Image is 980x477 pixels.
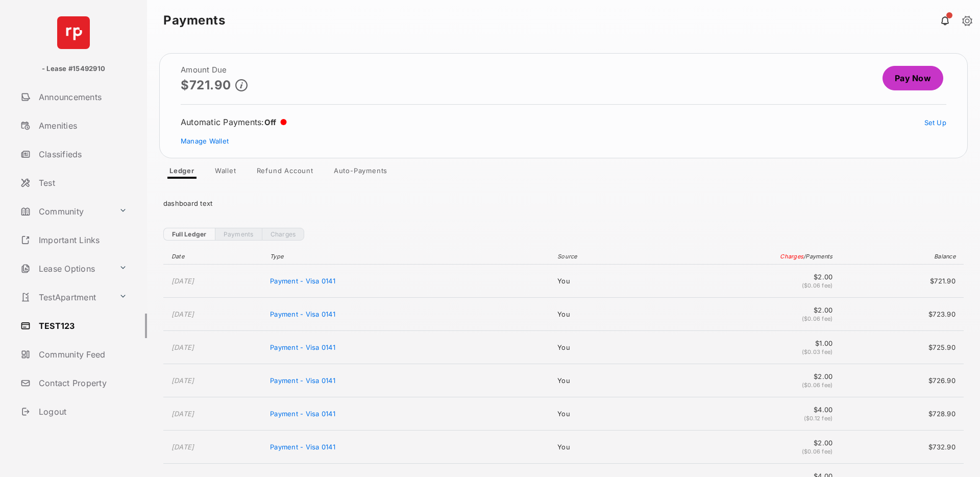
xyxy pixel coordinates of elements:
td: You [552,397,660,431]
a: Set Up [924,118,947,127]
time: [DATE] [171,310,194,318]
span: Payment - Visa 0141 [270,277,335,285]
a: TEST123 [16,314,147,338]
div: dashboard text [163,191,964,216]
p: $721.90 [181,78,231,92]
span: ($0.12 fee) [804,415,833,422]
time: [DATE] [171,443,194,451]
a: Contact Property [16,371,147,395]
a: Amenities [16,113,147,138]
td: $721.90 [838,265,964,298]
span: ($0.06 fee) [802,381,833,389]
td: You [552,331,660,364]
h2: Amount Due [181,66,248,74]
a: Payments [215,228,262,241]
div: Automatic Payments : [181,117,287,127]
a: Important Links [16,228,131,252]
a: Full Ledger [163,228,215,241]
span: $2.00 [666,306,833,314]
td: $725.90 [838,331,964,364]
time: [DATE] [171,410,194,418]
th: Source [552,249,660,265]
p: - Lease #15492910 [42,64,105,74]
th: Date [163,249,265,265]
th: Type [265,249,552,265]
a: Wallet [207,166,244,179]
a: Community Feed [16,342,147,367]
span: ($0.03 fee) [802,348,833,355]
td: You [552,298,660,331]
a: TestApartment [16,285,115,309]
time: [DATE] [171,277,194,285]
span: $1.00 [666,339,833,347]
a: Test [16,171,147,195]
time: [DATE] [171,343,194,351]
time: [DATE] [171,376,194,385]
td: $726.90 [838,364,964,397]
a: Auto-Payments [326,166,396,179]
a: Manage Wallet [181,137,229,145]
td: You [552,364,660,397]
span: ($0.06 fee) [802,282,833,289]
span: Payment - Visa 0141 [270,410,335,418]
th: Balance [838,249,964,265]
a: Logout [16,399,147,424]
img: svg+xml;base64,PHN2ZyB4bWxucz0iaHR0cDovL3d3dy53My5vcmcvMjAwMC9zdmciIHdpZHRoPSI2NCIgaGVpZ2h0PSI2NC... [57,16,90,49]
td: You [552,431,660,464]
span: ($0.06 fee) [802,448,833,455]
a: Community [16,199,115,224]
span: Payment - Visa 0141 [270,376,335,385]
span: Payment - Visa 0141 [270,310,335,318]
span: $2.00 [666,273,833,281]
a: Lease Options [16,256,115,281]
span: Payment - Visa 0141 [270,343,335,351]
span: / Payments [803,253,832,260]
span: $2.00 [666,372,833,380]
span: Off [264,117,277,127]
a: Announcements [16,85,147,109]
td: $732.90 [838,431,964,464]
strong: Payments [163,14,225,27]
td: You [552,265,660,298]
span: $2.00 [666,439,833,447]
a: Classifieds [16,142,147,166]
td: $728.90 [838,397,964,431]
a: Charges [262,228,305,241]
span: Charges [780,253,803,260]
span: $4.00 [666,406,833,414]
span: Payment - Visa 0141 [270,443,335,451]
a: Refund Account [249,166,322,179]
td: $723.90 [838,298,964,331]
span: ($0.06 fee) [802,315,833,322]
a: Ledger [161,166,203,179]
